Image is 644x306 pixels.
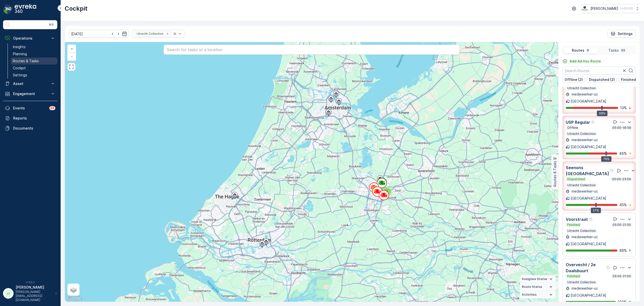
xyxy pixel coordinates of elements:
p: 05:00-18:59 [612,126,631,130]
span: + [71,47,73,51]
p: Add Ad Hoc Route [570,59,601,64]
p: [GEOGRAPHIC_DATA] [571,144,606,149]
p: [GEOGRAPHIC_DATA] [571,196,606,201]
summary: Activities [520,291,556,299]
button: Engagement [3,89,57,99]
p: Settings [618,31,633,36]
span: v 1.50.3 [3,281,57,284]
span: 9 [386,190,388,194]
button: Dispatched (2) [587,77,617,83]
input: Search for tasks or a location [164,45,460,55]
p: Tasks [608,48,619,53]
a: Settings [11,72,57,79]
p: Cockpit [65,5,88,13]
div: Utrecht Collection [135,31,164,36]
p: [PERSON_NAME] [590,6,618,11]
p: [PERSON_NAME][EMAIL_ADDRESS][DOMAIN_NAME] [16,290,53,302]
img: Google [66,295,83,302]
p: Routes & Tasks [13,58,39,64]
p: [GEOGRAPHIC_DATA] [571,241,606,247]
p: Finished (2) [621,77,641,82]
a: Insights [11,43,57,50]
p: Offline [567,126,579,130]
p: 62 [621,48,626,52]
p: Cockpit [13,66,26,71]
p: Seenons [GEOGRAPHIC_DATA] [566,165,609,177]
p: medewerker-uc [571,234,598,239]
div: JJ [4,289,12,297]
p: Utrecht Collection [567,183,596,187]
button: Offline (2) [562,77,585,83]
span: Route Status [522,285,542,289]
input: dd/mm/yyyy [69,30,129,38]
a: Zoom In [68,45,75,53]
button: Operations [3,33,57,43]
a: Planning [11,50,57,57]
a: Cockpit [11,65,57,72]
a: Layers [68,284,79,295]
p: 05:00-21:00 [612,223,631,227]
p: Planning [13,51,27,56]
span: Assignee Status [522,277,547,281]
p: Asset [13,81,47,86]
p: Utrecht Collection [567,86,596,90]
p: [GEOGRAPHIC_DATA] [571,99,606,104]
div: Remove Utrecht Collection [165,32,170,36]
div: 9 [382,187,392,197]
p: Voorstraat [566,216,588,222]
p: Dispatched (2) [589,77,615,82]
div: 53 [371,185,381,195]
div: 57% [591,208,601,213]
summary: Route Status [520,283,556,291]
span: − [71,54,73,58]
p: Routes & Tasks [552,161,557,187]
span: Activities [522,293,537,297]
p: Settings [13,73,27,78]
p: Reports [13,116,55,121]
p: [GEOGRAPHIC_DATA] [571,293,606,298]
a: Events99 [3,103,57,113]
p: Finished [567,223,580,227]
p: Offline (2) [565,77,583,82]
p: medewerker-uc [571,137,598,142]
p: ( +02:00 ) [620,7,633,11]
div: 78% [601,156,612,162]
div: Help Tooltip Icon [589,217,593,221]
a: Routes & Tasks [11,57,57,65]
p: Engagement [13,91,47,96]
button: Finished (2) [619,77,643,83]
p: [PERSON_NAME] [16,285,53,290]
p: 05:00-23:59 [612,177,631,181]
p: 46 % [619,151,627,156]
img: logo_dark-DEwI_e13.png [15,4,36,14]
p: 88 % [619,248,627,253]
p: Routes [572,48,584,53]
p: 6 [586,48,589,52]
a: Zoom Out [68,53,75,60]
p: 13 % [620,105,627,110]
p: Overvecht / 2e Daalsbuurt [566,262,605,274]
a: Documents [3,123,57,133]
a: Open this area in Google Maps (opens a new window) [66,295,83,302]
p: 05:00-21:00 [612,274,631,278]
p: Operations [13,36,47,41]
p: Insights [13,44,26,49]
div: Help Tooltip Icon [606,266,610,270]
p: Events [13,106,46,111]
p: Utrecht Collection [567,229,596,233]
p: 99 [50,106,54,110]
p: medewerker-uc [571,189,598,194]
p: 100 % [618,299,627,304]
p: USP Regular [566,119,590,125]
a: Reports [3,113,57,123]
a: Add Ad Hoc Route [562,59,601,64]
img: logo [3,4,13,14]
p: Dispatched [567,177,585,181]
summary: Assignee Status [520,275,556,283]
p: Finished [567,274,580,278]
img: basis-logo_rgb2x.png [581,6,588,11]
p: 45 % [619,202,627,207]
p: ⌘B [49,23,54,27]
p: Utrecht Collection [567,280,596,284]
div: 68% [597,111,608,116]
